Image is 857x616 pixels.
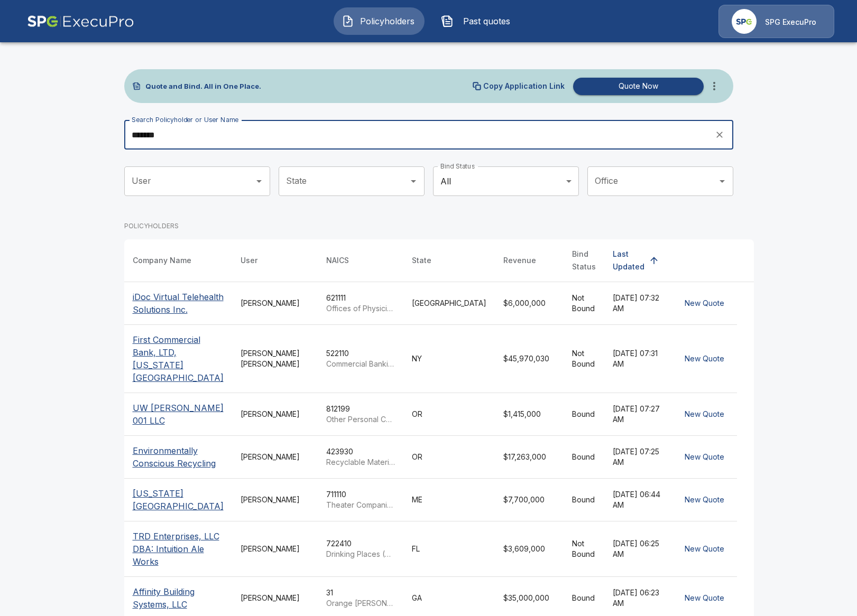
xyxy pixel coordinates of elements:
[495,325,564,393] td: $45,970,030
[604,282,672,325] td: [DATE] 07:32 AM
[433,7,524,35] button: Past quotes IconPast quotes
[326,254,349,267] div: NAICS
[680,539,729,559] button: New Quote
[564,393,604,436] td: Bound
[503,254,536,267] div: Revenue
[403,282,495,325] td: [GEOGRAPHIC_DATA]
[680,490,729,510] button: New Quote
[241,348,309,369] div: [PERSON_NAME] [PERSON_NAME]
[133,530,224,568] p: TRD Enterprises, LLC DBA: Intuition Ale Works
[564,325,604,393] td: Not Bound
[241,593,309,603] div: [PERSON_NAME]
[569,78,704,95] a: Quote Now
[403,393,495,436] td: OR
[403,479,495,521] td: ME
[712,127,727,143] button: clear search
[680,589,729,608] button: New Quote
[704,76,725,97] button: more
[412,254,431,267] div: State
[564,282,604,325] td: Not Bound
[326,489,395,510] div: 711110
[403,521,495,577] td: FL
[564,436,604,479] td: Bound
[613,248,644,273] div: Last Updated
[604,325,672,393] td: [DATE] 07:31 AM
[241,409,309,419] div: [PERSON_NAME]
[326,303,395,314] p: Offices of Physicians (except Mental Health Specialists)
[342,15,354,27] img: Policyholders Icon
[133,333,224,384] p: First Commercial Bank, LTD, [US_STATE][GEOGRAPHIC_DATA]
[241,254,257,267] div: User
[403,325,495,393] td: NY
[483,82,565,90] p: Copy Application Link
[326,598,395,609] p: Orange [PERSON_NAME]
[732,9,757,34] img: Agency Icon
[241,544,309,554] div: [PERSON_NAME]
[680,294,729,313] button: New Quote
[441,15,454,27] img: Past quotes Icon
[326,538,395,559] div: 722410
[326,414,395,425] p: Other Personal Care Services
[133,291,224,316] p: iDoc Virtual Telehealth Solutions Inc.
[132,115,238,124] label: Search Policyholder or User Name
[358,15,417,27] span: Policyholders
[326,549,395,559] p: Drinking Places (Alcoholic Beverages)
[27,5,134,38] img: AA Logo
[718,5,834,38] a: Agency IconSPG ExecuPro
[458,15,516,27] span: Past quotes
[406,174,421,189] button: Open
[326,446,395,468] div: 423930
[573,78,704,95] button: Quote Now
[495,282,564,325] td: $6,000,000
[326,348,395,369] div: 522110
[403,436,495,479] td: OR
[124,221,179,231] p: POLICYHOLDERS
[241,452,309,462] div: [PERSON_NAME]
[326,500,395,510] p: Theater Companies and Dinner Theaters
[133,254,191,267] div: Company Name
[564,239,604,282] th: Bind Status
[680,405,729,424] button: New Quote
[241,298,309,309] div: [PERSON_NAME]
[145,83,261,90] p: Quote and Bind. All in One Place.
[326,404,395,425] div: 812199
[326,457,395,468] p: Recyclable Material Merchant Wholesalers
[604,393,672,436] td: [DATE] 07:27 AM
[326,293,395,314] div: 621111
[495,393,564,436] td: $1,415,000
[715,174,730,189] button: Open
[133,444,224,470] p: Environmentally Conscious Recycling
[604,479,672,521] td: [DATE] 06:44 AM
[440,162,475,171] label: Bind Status
[495,436,564,479] td: $17,263,000
[133,402,224,427] p: UW [PERSON_NAME] 001 LLC
[604,521,672,577] td: [DATE] 06:25 AM
[604,436,672,479] td: [DATE] 07:25 AM
[241,494,309,505] div: [PERSON_NAME]
[326,359,395,369] p: Commercial Banking
[564,521,604,577] td: Not Bound
[433,166,579,196] div: All
[564,479,604,521] td: Bound
[133,487,224,512] p: [US_STATE][GEOGRAPHIC_DATA]
[495,479,564,521] td: $7,700,000
[133,585,224,611] p: Affinity Building Systems, LLC
[680,447,729,467] button: New Quote
[326,587,395,609] div: 31
[680,349,729,369] button: New Quote
[765,17,816,27] p: SPG ExecuPro
[334,7,425,35] button: Policyholders IconPolicyholders
[495,521,564,577] td: $3,609,000
[252,174,266,189] button: Open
